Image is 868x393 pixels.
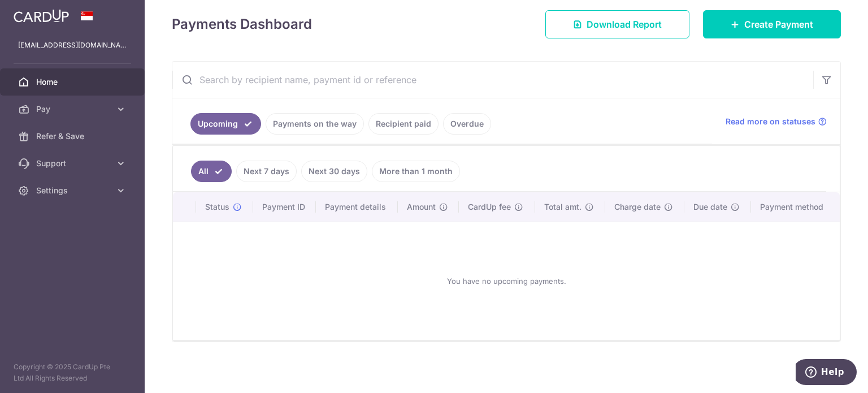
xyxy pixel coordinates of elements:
input: Search by recipient name, payment id or reference [172,62,813,98]
span: Create Payment [744,18,813,31]
a: Payments on the way [266,113,364,135]
div: You have no upcoming payments. [186,231,826,331]
span: Amount [407,201,436,213]
span: Home [36,76,111,88]
a: Recipient paid [368,113,439,135]
span: Read more on statuses [726,116,815,127]
a: Upcoming [190,113,261,135]
p: [EMAIL_ADDRESS][DOMAIN_NAME] [18,40,127,51]
span: Due date [693,201,727,213]
span: Charge date [614,201,661,213]
a: Download Report [545,10,689,38]
th: Payment ID [253,192,316,222]
span: Download Report [587,18,662,31]
a: Next 30 days [301,161,367,182]
a: All [191,161,232,182]
span: Refer & Save [36,131,111,142]
span: Pay [36,103,111,115]
th: Payment details [316,192,398,222]
h4: Payments Dashboard [172,14,312,34]
a: Read more on statuses [726,116,827,127]
img: CardUp [14,9,69,23]
span: Settings [36,185,111,196]
span: Support [36,158,111,169]
a: Overdue [443,113,491,135]
iframe: Opens a widget where you can find more information [796,359,857,387]
a: Create Payment [703,10,841,38]
a: More than 1 month [372,161,460,182]
span: Total amt. [544,201,581,213]
span: Status [205,201,229,213]
th: Payment method [751,192,840,222]
span: CardUp fee [468,201,511,213]
a: Next 7 days [236,161,297,182]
